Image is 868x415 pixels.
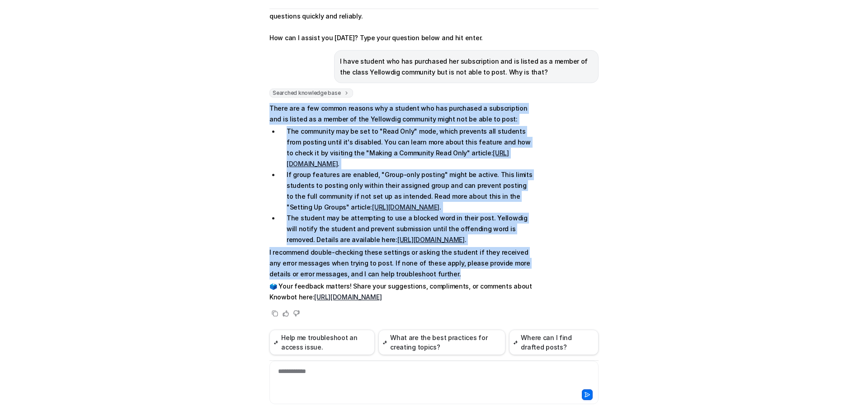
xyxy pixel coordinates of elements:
p: There are a few common reasons why a student who has purchased a subscription and is listed as a ... [269,103,534,125]
span: Searched knowledge base [269,89,353,98]
p: I recommend double-checking these settings or asking the student if they received any error messa... [269,247,534,280]
button: Help me troubleshoot an access issue. [269,330,375,355]
a: [URL][DOMAIN_NAME] [314,293,382,301]
button: Where can I find drafted posts? [509,330,599,355]
li: The community may be set to "Read Only" mode, which prevents all students from posting until it's... [279,126,534,169]
a: [URL][DOMAIN_NAME] [372,203,439,211]
p: I have student who has purchased her subscription and is listed as a member of the class Yellowdi... [340,56,593,78]
button: What are the best practices for creating topics? [378,330,505,355]
li: The student may be attempting to use a blocked word in their post. Yellowdig will notify the stud... [279,213,534,245]
p: 🗳️ Your feedback matters! Share your suggestions, compliments, or comments about Knowbot here: [269,281,534,303]
li: If group features are enabled, "Group-only posting" might be active. This limits students to post... [279,169,534,213]
a: [URL][DOMAIN_NAME] [397,236,465,243]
